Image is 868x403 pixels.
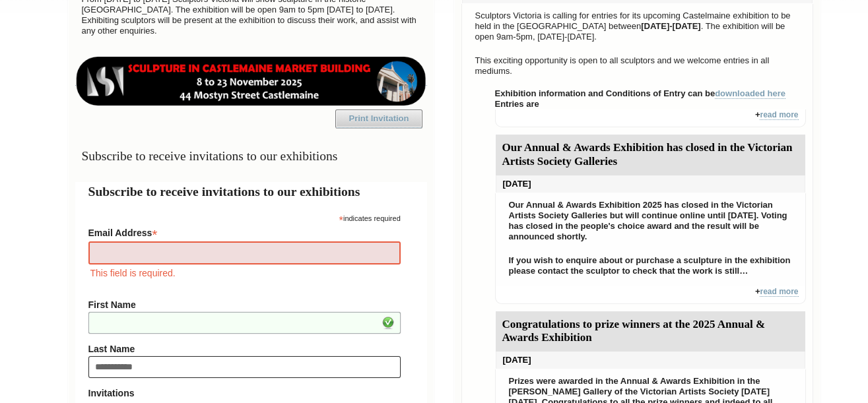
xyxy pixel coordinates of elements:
h2: Subscribe to receive invitations to our exhibitions [88,182,414,201]
a: read more [760,287,798,297]
div: [DATE] [496,175,805,193]
strong: Exhibition information and Conditions of Entry can be [495,88,786,99]
div: indicates required [88,211,401,224]
img: castlemaine-ldrbd25v2.png [75,57,427,106]
label: Last Name [88,344,401,354]
a: read more [760,110,798,120]
div: Congratulations to prize winners at the 2025 Annual & Awards Exhibition [496,311,805,352]
strong: Invitations [88,388,401,398]
a: downloaded here [715,88,785,99]
p: Our Annual & Awards Exhibition 2025 has closed in the Victorian Artists Society Galleries but wil... [502,197,799,245]
div: + [495,286,806,304]
a: Print Invitation [335,109,422,128]
h3: Subscribe to receive invitations to our exhibitions [75,143,427,169]
p: Sculptors Victoria is calling for entries for its upcoming Castelmaine exhibition to be held in t... [469,7,806,46]
div: + [495,109,806,127]
div: [DATE] [496,352,805,369]
label: Email Address [88,224,401,239]
label: First Name [88,299,401,310]
div: Our Annual & Awards Exhibition has closed in the Victorian Artists Society Galleries [496,135,805,175]
p: If you wish to enquire about or purchase a sculpture in the exhibition please contact the sculpto... [502,252,799,280]
p: This exciting opportunity is open to all sculptors and we welcome entries in all mediums. [469,52,806,80]
strong: [DATE]-[DATE] [641,21,701,31]
div: This field is required. [88,266,401,280]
